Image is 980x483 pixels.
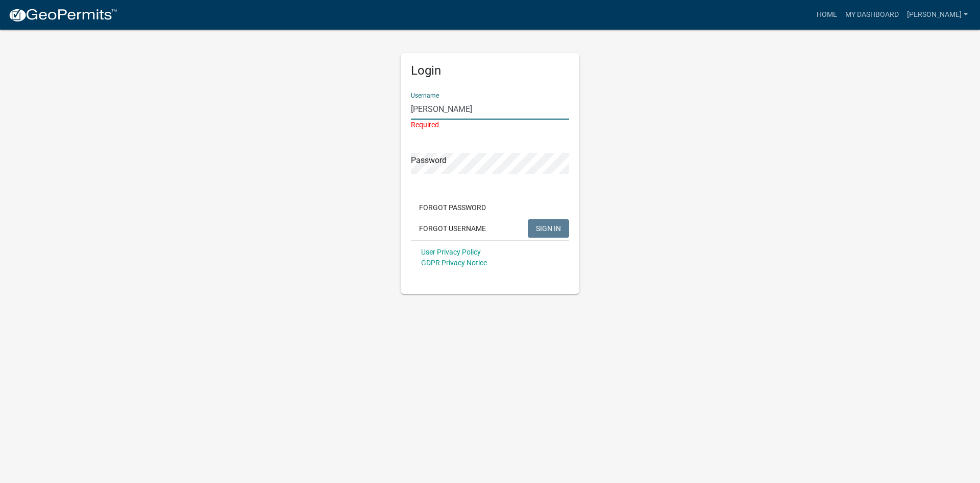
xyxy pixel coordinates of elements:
a: My Dashboard [841,5,903,25]
a: [PERSON_NAME] [903,5,972,25]
button: Forgot Username [411,219,494,238]
a: Home [813,5,841,25]
span: SIGN IN [536,224,561,232]
a: User Privacy Policy [421,248,481,256]
button: SIGN IN [528,219,569,238]
button: Forgot Password [411,198,494,217]
h5: Login [411,63,569,78]
div: Required [411,120,569,130]
a: GDPR Privacy Notice [421,259,487,267]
